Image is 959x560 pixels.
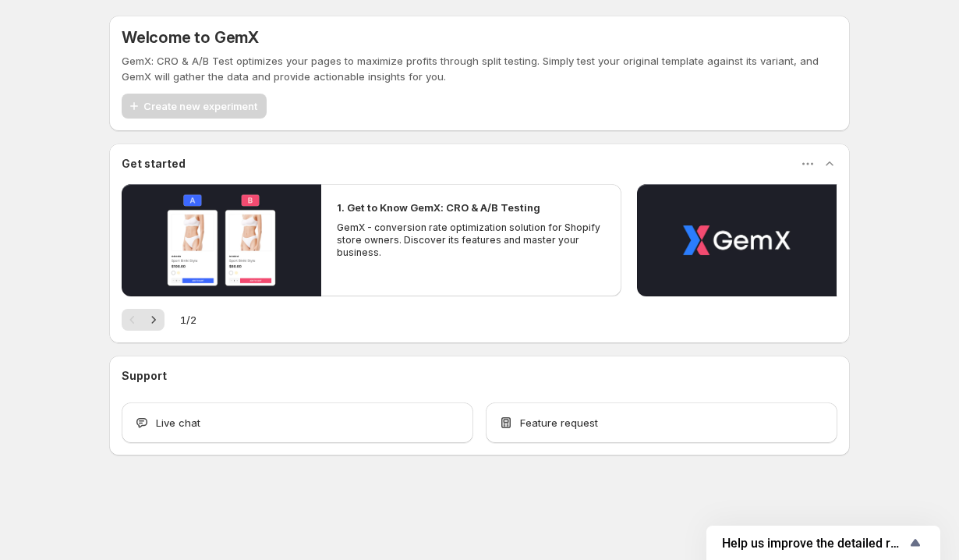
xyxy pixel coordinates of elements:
span: 1 / 2 [180,312,196,328]
h2: 1. Get to Know GemX: CRO & A/B Testing [337,200,540,215]
p: GemX: CRO & A/B Test optimizes your pages to maximize profits through split testing. Simply test ... [122,53,837,84]
span: Feature request [520,415,598,431]
button: Next [143,309,165,331]
h5: Welcome to GemX [122,28,259,47]
button: Play video [122,184,321,296]
nav: Pagination [122,309,165,331]
span: Help us improve the detailed report for A/B campaigns [722,536,906,551]
button: Play video [637,184,837,296]
span: Live chat [156,415,200,431]
h3: Support [122,368,167,384]
button: Show survey - Help us improve the detailed report for A/B campaigns [722,533,925,552]
p: GemX - conversion rate optimization solution for Shopify store owners. Discover its features and ... [337,222,605,259]
h3: Get started [122,156,186,172]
